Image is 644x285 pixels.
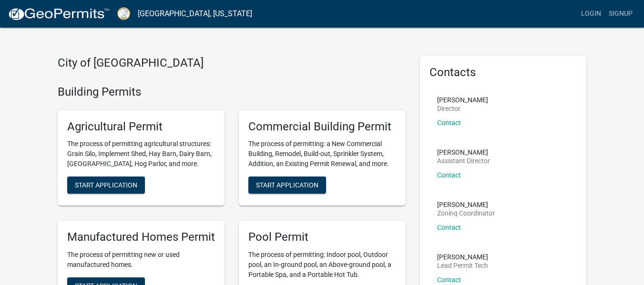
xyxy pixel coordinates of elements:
[437,105,488,112] p: Director
[117,7,130,20] img: Putnam County, Georgia
[248,250,396,280] p: The process of permitting: Indoor pool, Outdoor pool, an In-ground pool, an Above-ground pool, a ...
[437,254,488,260] p: [PERSON_NAME]
[248,120,396,134] h5: Commercial Building Permit
[437,97,488,103] p: [PERSON_NAME]
[138,6,252,22] a: [GEOGRAPHIC_DATA], [US_STATE]
[67,120,215,134] h5: Agricultural Permit
[577,5,605,23] a: Login
[437,201,495,208] p: [PERSON_NAME]
[67,177,145,194] button: Start Application
[58,85,406,99] h4: Building Permits
[429,66,577,79] h5: Contacts
[248,139,396,169] p: The process of permitting: a New Commercial Building, Remodel, Build-out, Sprinkler System, Addit...
[437,262,488,269] p: Lead Permit Tech
[605,5,636,23] a: Signup
[67,250,215,270] p: The process of permitting new or used manufactured homes.
[437,119,461,127] a: Contact
[437,210,495,216] p: Zoning Coordinator
[248,177,326,194] button: Start Application
[437,276,461,284] a: Contact
[75,181,137,189] span: Start Application
[67,139,215,169] p: The process of permitting agricultural structures: Grain Silo, Implement Shed, Hay Barn, Dairy Ba...
[58,56,406,70] h4: City of [GEOGRAPHIC_DATA]
[67,230,215,244] h5: Manufactured Homes Permit
[437,149,490,156] p: [PERSON_NAME]
[248,230,396,244] h5: Pool Permit
[437,157,490,164] p: Assistant Director
[256,181,318,189] span: Start Application
[437,224,461,231] a: Contact
[437,171,461,179] a: Contact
